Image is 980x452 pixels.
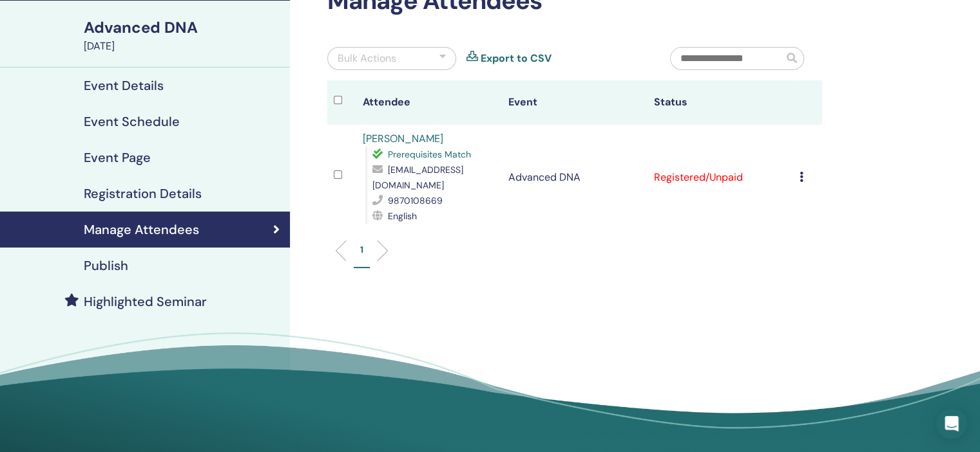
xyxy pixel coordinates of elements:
a: [PERSON_NAME] [363,132,443,145]
th: Status [648,80,793,125]
a: Export to CSV [481,51,552,66]
h4: Event Details [84,78,164,93]
div: Advanced DNA [84,17,282,39]
span: Prerequisites Match [388,149,471,160]
div: Bulk Actions [338,51,396,66]
div: [DATE] [84,39,282,54]
span: English [388,210,417,222]
h4: Registration Details [84,186,202,201]
td: Advanced DNA [502,125,648,230]
a: Advanced DNA[DATE] [76,17,290,54]
h4: Event Schedule [84,114,180,129]
p: 1 [360,243,363,257]
div: Open Intercom Messenger [936,408,967,439]
h4: Highlighted Seminar [84,294,207,309]
h4: Publish [84,258,128,273]
th: Event [502,80,648,125]
h4: Manage Attendees [84,222,199,237]
h4: Event Page [84,150,151,165]
th: Attendee [356,80,502,125]
span: 9870108669 [388,195,443,206]
span: [EMAIL_ADDRESS][DOMAIN_NAME] [372,164,463,191]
